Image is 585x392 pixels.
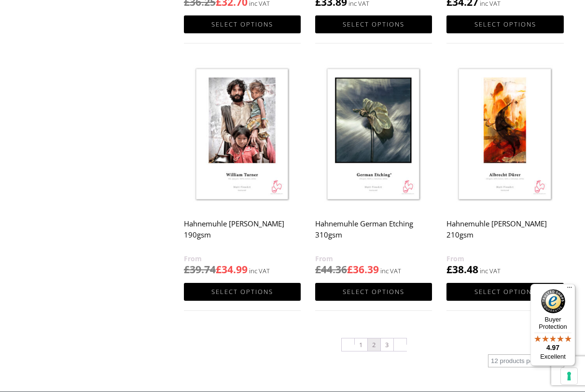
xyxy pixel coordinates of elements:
[216,263,222,276] span: £
[347,263,353,276] span: £
[541,289,565,313] img: Trusted Shops Trustmark
[184,337,564,354] nav: Product Pagination
[315,283,432,301] a: Select options for “Hahnemuhle German Etching 310gsm”
[446,62,563,277] a: Hahnemuhle [PERSON_NAME] 210gsm £38.48
[446,283,563,301] a: Select options for “Hahnemuhle Albrecht Durer 210gsm”
[184,214,301,253] h2: Hahnemuhle [PERSON_NAME] 190gsm
[184,62,301,277] a: Hahnemuhle [PERSON_NAME] 190gsm £39.74£34.99
[446,62,563,208] img: Hahnemuhle Albrecht Durer 210gsm
[530,316,575,330] p: Buyer Protection
[561,368,577,384] button: Your consent preferences for tracking technologies
[315,15,432,33] a: Select options for “Hahnemuhle Torchon 285gsm”
[315,263,347,276] bdi: 44.36
[564,284,575,295] button: Menu
[184,62,301,208] img: Hahnemuhle William Turner 190gsm
[315,62,432,277] a: Hahnemuhle German Etching 310gsm £44.36£36.39
[216,263,248,276] bdi: 34.99
[184,263,190,276] span: £
[446,263,452,276] span: £
[347,263,379,276] bdi: 36.39
[355,338,367,351] a: Page 1
[546,344,559,351] span: 4.97
[446,15,563,33] a: Select options for “Impressora Pro Photo Inkjet Fine Art Smooth 315gsm”
[315,263,321,276] span: £
[381,338,393,351] a: Page 3
[530,284,575,366] button: Trusted Shops TrustmarkBuyer Protection4.97Excellent
[184,15,301,33] a: Select options for “Hahnemuhle Photo-Rag 188gsm”
[184,263,216,276] bdi: 39.74
[315,62,432,208] img: Hahnemuhle German Etching 310gsm
[184,283,301,301] a: Select options for “Hahnemuhle William Turner 190gsm”
[315,214,432,253] h2: Hahnemuhle German Etching 310gsm
[530,353,575,361] p: Excellent
[368,338,380,351] span: Page 2
[446,214,563,253] h2: Hahnemuhle [PERSON_NAME] 210gsm
[446,263,478,276] bdi: 38.48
